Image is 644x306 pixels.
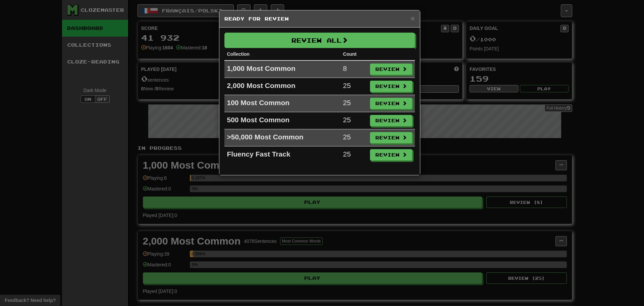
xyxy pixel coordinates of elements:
[224,33,415,48] button: Review All
[411,15,415,22] button: Close
[340,112,367,129] td: 25
[340,129,367,146] td: 25
[340,60,367,78] td: 8
[370,81,412,92] button: Review
[340,146,367,164] td: 25
[224,15,415,22] h5: Ready for Review
[224,60,340,78] td: 1,000 Most Common
[370,98,412,109] button: Review
[411,14,415,22] span: ×
[340,95,367,112] td: 25
[224,129,340,146] td: >50,000 Most Common
[370,149,412,161] button: Review
[224,146,340,164] td: Fluency Fast Track
[340,48,367,60] th: Count
[370,132,412,143] button: Review
[340,78,367,95] td: 25
[370,115,412,126] button: Review
[224,95,340,112] td: 100 Most Common
[370,63,412,75] button: Review
[224,112,340,129] td: 500 Most Common
[224,78,340,95] td: 2,000 Most Common
[224,48,340,60] th: Collection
